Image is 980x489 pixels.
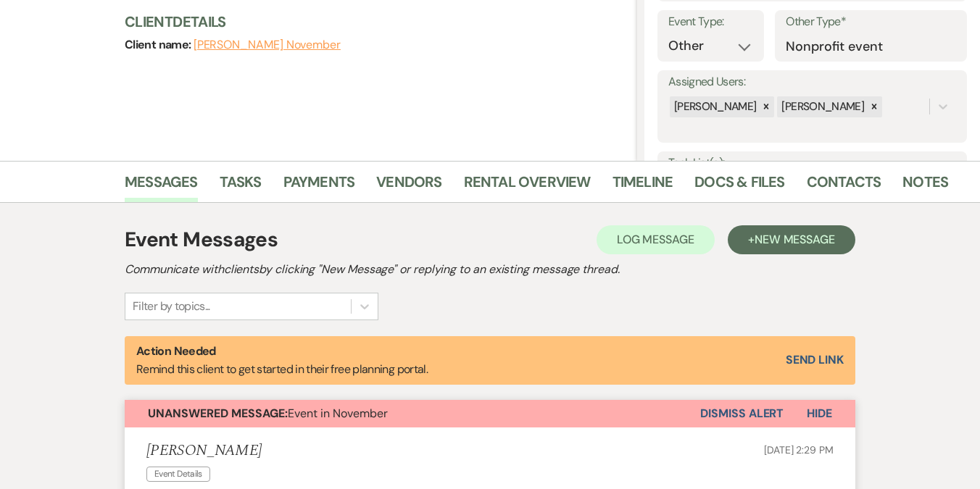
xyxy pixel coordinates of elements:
[283,170,355,202] a: Payments
[670,96,759,117] div: [PERSON_NAME]
[807,406,832,421] span: Hide
[700,400,784,427] button: Dismiss Alert
[902,170,948,202] a: Notes
[668,153,956,174] label: Task List(s):
[376,170,441,202] a: Vendors
[136,343,216,359] strong: Action Needed
[220,170,262,202] a: Tasks
[612,170,673,202] a: Timeline
[755,232,835,247] span: New Message
[125,12,623,32] h3: Client Details
[784,400,855,427] button: Hide
[786,12,956,33] label: Other Type*
[133,298,210,315] div: Filter by topics...
[668,12,753,33] label: Event Type:
[777,96,866,117] div: [PERSON_NAME]
[764,443,834,456] span: [DATE] 2:29 PM
[668,72,956,93] label: Assigned Users:
[125,261,855,278] h2: Communicate with clients by clicking "New Message" or replying to an existing message thread.
[728,225,855,254] button: +New Message
[136,342,428,379] p: Remind this client to get started in their free planning portal.
[597,225,715,254] button: Log Message
[148,406,288,421] strong: Unanswered Message:
[125,37,194,52] span: Client name:
[694,170,784,202] a: Docs & Files
[807,170,881,202] a: Contacts
[786,354,844,366] button: Send Link
[125,400,700,427] button: Unanswered Message:Event in November
[146,442,262,460] h5: [PERSON_NAME]
[464,170,591,202] a: Rental Overview
[617,232,694,247] span: Log Message
[125,225,278,255] h1: Event Messages
[194,39,341,51] button: [PERSON_NAME] November
[148,406,388,421] span: Event in November
[146,467,210,482] span: Event Details
[125,170,198,202] a: Messages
